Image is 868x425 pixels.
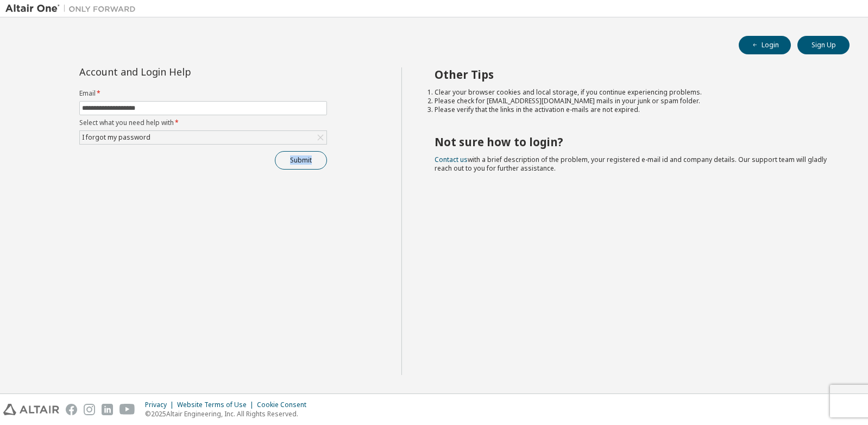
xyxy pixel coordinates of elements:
img: facebook.svg [66,404,77,415]
li: Please verify that the links in the activation e-mails are not expired. [435,105,831,114]
li: Clear your browser cookies and local storage, if you continue experiencing problems. [435,88,831,97]
img: instagram.svg [84,404,95,415]
img: Altair One [5,3,141,14]
div: Cookie Consent [257,401,313,409]
div: Account and Login Help [79,67,278,76]
div: Privacy [145,401,177,409]
h2: Other Tips [435,67,831,82]
p: © 2025 Altair Engineering, Inc. All Rights Reserved. [145,409,313,418]
li: Please check for [EMAIL_ADDRESS][DOMAIN_NAME] mails in your junk or spam folder. [435,97,831,105]
button: Submit [275,151,327,170]
div: I forgot my password [80,132,152,143]
img: linkedin.svg [102,404,113,415]
div: Website Terms of Use [177,401,257,409]
span: with a brief description of the problem, your registered e-mail id and company details. Our suppo... [435,155,827,173]
button: Sign Up [797,36,850,54]
img: youtube.svg [119,404,135,415]
button: Login [739,36,791,54]
a: Contact us [435,155,468,164]
h2: Not sure how to login? [435,135,831,149]
label: Select what you need help with [79,118,327,127]
label: Email [79,89,327,98]
img: altair_logo.svg [3,404,59,415]
div: I forgot my password [80,131,326,144]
